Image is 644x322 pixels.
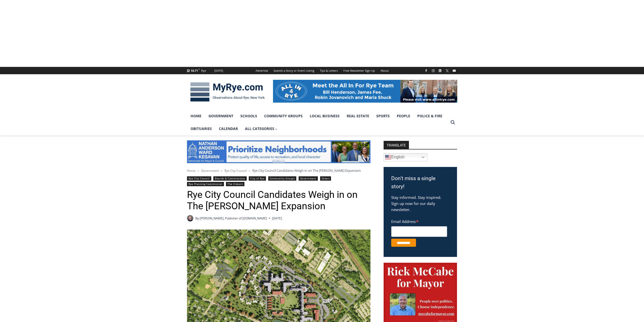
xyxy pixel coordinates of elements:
[205,110,237,122] a: Government
[378,67,391,74] a: About
[384,141,409,149] strong: TRANSLATE
[391,175,449,191] h3: Don't miss a single story!
[268,176,296,181] a: Community Groups
[213,176,247,181] a: Boards & Commissions
[306,110,343,122] a: Local Business
[341,67,378,74] a: Free Newsletter Sign Up
[245,126,278,131] span: All Categories
[414,110,446,122] a: Police & Fire
[200,216,267,220] a: [PERSON_NAME], Publisher of [DOMAIN_NAME]
[253,67,271,74] a: Advertise
[195,216,199,221] span: By
[385,154,391,160] img: en
[226,182,244,186] a: The Osborn
[187,168,196,173] a: Home
[423,68,429,74] a: Facebook
[187,215,193,221] a: Author image
[201,168,219,173] a: Government
[187,122,215,135] a: Obituaries
[191,69,198,72] span: 53.71
[317,67,341,74] a: Tips & Letters
[261,110,306,122] a: Community Groups
[393,110,414,122] a: People
[299,176,318,181] a: Government
[214,68,223,73] div: [DATE]
[215,122,241,135] a: Calendar
[437,68,443,74] a: Linkedin
[273,80,457,103] img: All in for Rye
[272,216,282,221] time: [DATE]
[249,176,266,181] a: City of Rye
[237,110,261,122] a: Schools
[391,216,447,225] label: Email Address
[249,169,250,173] span: >
[252,168,361,173] span: Rye City Council Candidates Weigh in on The [PERSON_NAME] Expansion
[343,110,373,122] a: Real Estate
[271,67,317,74] a: Submit a Story or Event Listing
[430,68,436,74] a: Instagram
[221,169,222,173] span: >
[187,176,211,181] a: Rye City Council
[448,118,457,127] button: View Search Form
[253,67,391,74] nav: Secondary Navigation
[320,176,331,181] a: Green
[198,169,199,173] span: >
[444,68,450,74] a: X
[201,68,206,73] div: Rye
[391,194,449,213] p: Stay informed. Stay inspired. Sign up now for our daily newsletter.
[373,110,393,122] a: Sports
[384,153,427,161] a: English
[241,122,281,135] a: All Categories
[224,168,247,173] a: Rye City Council
[187,79,268,105] img: MyRye.com
[187,168,370,173] nav: Breadcrumbs
[187,189,370,212] h1: Rye City Council Candidates Weigh in on The [PERSON_NAME] Expansion
[187,110,205,122] a: Home
[187,110,448,135] nav: Primary Navigation
[451,68,457,74] a: YouTube
[187,182,224,186] a: Rye Planning Commission
[199,68,200,71] span: F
